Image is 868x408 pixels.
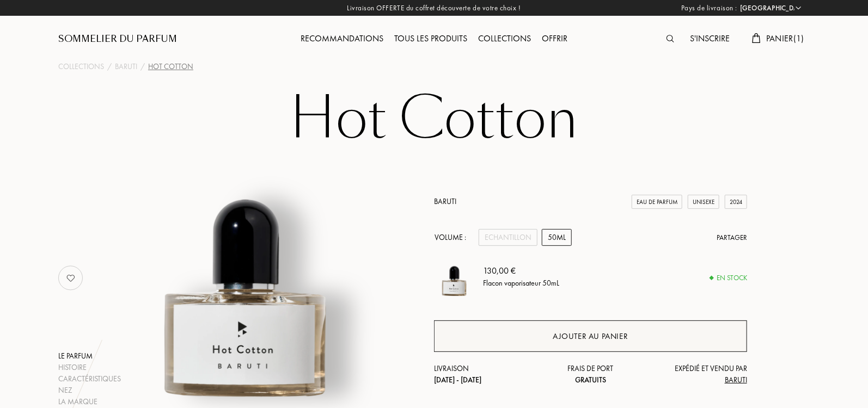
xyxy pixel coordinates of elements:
[58,362,121,373] div: Histoire
[725,195,747,209] div: 2024
[434,196,456,206] a: Baruti
[539,363,643,386] div: Frais de port
[295,32,389,46] div: Recommandations
[632,195,682,209] div: Eau de Parfum
[483,265,559,278] div: 130,00 €
[148,61,193,72] div: Hot Cotton
[553,330,628,343] div: Ajouter au panier
[58,373,121,385] div: Caractéristiques
[667,35,674,42] img: search_icn.svg
[710,273,747,283] div: En stock
[434,375,481,385] span: [DATE] - [DATE]
[717,232,747,243] div: Partager
[479,229,537,246] div: Echantillon
[752,33,761,43] img: cart.svg
[58,385,121,396] div: Nez
[536,32,573,46] div: Offrir
[473,33,536,44] a: Collections
[434,229,472,246] div: Volume :
[389,32,473,46] div: Tous les produits
[58,33,177,46] a: Sommelier du Parfum
[389,33,473,44] a: Tous les produits
[575,375,606,385] span: Gratuits
[536,33,573,44] a: Offrir
[766,33,804,44] span: Panier ( 1 )
[140,61,145,72] div: /
[725,375,747,385] span: Baruti
[681,3,737,14] span: Pays de livraison :
[643,363,747,386] div: Expédié et vendu par
[295,33,389,44] a: Recommandations
[473,32,536,46] div: Collections
[483,278,559,289] div: Flacon vaporisateur 50mL
[115,61,137,72] a: Baruti
[162,89,706,149] h1: Hot Cotton
[434,363,539,386] div: Livraison
[685,32,736,46] div: S'inscrire
[542,229,572,246] div: 50mL
[58,350,121,362] div: Le parfum
[58,396,121,407] div: La marque
[58,61,104,72] a: Collections
[60,267,82,289] img: no_like_p.png
[112,138,381,407] img: Hot Cotton Baruti
[685,33,736,44] a: S'inscrire
[434,257,475,298] img: Hot Cotton Baruti
[107,61,112,72] div: /
[688,195,719,209] div: Unisexe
